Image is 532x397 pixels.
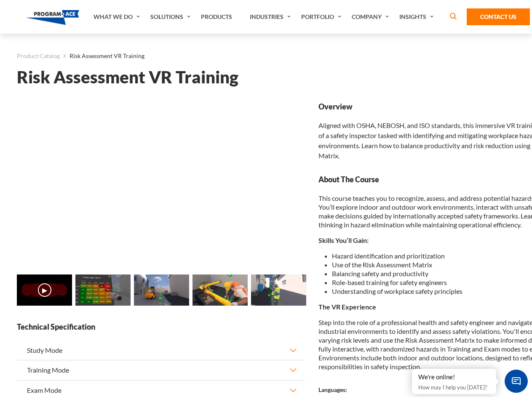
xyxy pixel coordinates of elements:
[418,382,490,392] p: How may I help you [DATE]?
[318,386,347,393] strong: Languages:
[60,51,144,61] li: Risk Assessment VR Training
[38,283,51,297] button: ▶
[251,274,306,306] img: Risk Assessment VR Training - Preview 4
[505,370,528,393] span: Chat Widget
[17,341,305,360] button: Study Mode
[17,360,305,380] button: Training Mode
[467,8,530,25] a: Contact Us
[75,274,131,306] img: Risk Assessment VR Training - Preview 1
[17,274,72,306] img: Risk Assessment VR Training - Video 0
[134,274,189,306] img: Risk Assessment VR Training - Preview 2
[17,51,60,61] a: Product Catalog
[418,373,490,381] div: We're online!
[17,101,305,264] iframe: Risk Assessment VR Training - Video 0
[192,274,248,306] img: Risk Assessment VR Training - Preview 3
[17,322,305,332] strong: Technical Specification
[26,10,80,25] img: Program-Ace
